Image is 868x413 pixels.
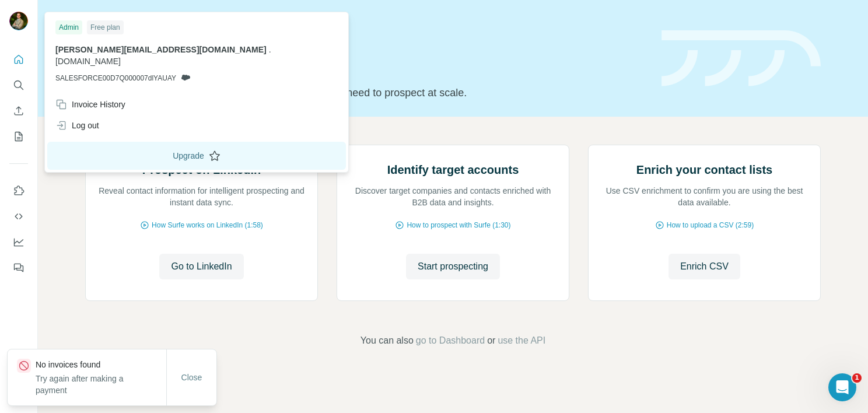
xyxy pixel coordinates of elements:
p: No invoices found [36,359,166,370]
button: Feedback [9,257,28,278]
button: go to Dashboard [416,334,485,348]
button: Enrich CSV [9,100,28,121]
iframe: Intercom live chat [828,373,856,401]
button: Use Surfe API [9,206,28,227]
button: Search [9,75,28,96]
button: Quick start [9,49,28,70]
button: Close [173,367,211,388]
span: How to upload a CSV (2:59) [667,220,754,230]
p: Discover target companies and contacts enriched with B2B data and insights. [349,185,557,208]
span: Go to LinkedIn [171,260,232,274]
img: Avatar [9,12,28,30]
span: Enrich CSV [680,260,729,274]
span: How to prospect with Surfe (1:30) [407,220,510,230]
span: [DOMAIN_NAME] [55,57,121,66]
h1: Let’s prospect together [85,54,647,78]
p: Use CSV enrichment to confirm you are using the best data available. [600,185,808,208]
h2: Enrich your contact lists [636,162,772,178]
span: How Surfe works on LinkedIn (1:58) [152,220,263,230]
p: Pick your starting point and we’ll provide everything you need to prospect at scale. [85,85,647,101]
h2: Identify target accounts [387,162,519,178]
img: banner [661,30,821,87]
button: Dashboard [9,232,28,253]
span: SALESFORCE00D7Q000007dlYAUAY [55,73,176,83]
p: Reveal contact information for intelligent prospecting and instant data sync. [97,185,306,208]
span: You can also [360,334,414,348]
button: Go to LinkedIn [159,254,243,279]
div: Log out [55,120,99,131]
div: Admin [55,20,82,34]
div: Invoice History [55,99,125,110]
span: . [269,45,271,54]
button: use the API [498,334,545,348]
div: Quick start [85,22,647,33]
p: Try again after making a payment [36,373,166,396]
button: Upgrade [47,142,346,170]
span: [PERSON_NAME][EMAIL_ADDRESS][DOMAIN_NAME] [55,45,267,54]
button: Enrich CSV [668,254,740,279]
button: My lists [9,126,28,147]
span: or [487,334,495,348]
span: Start prospecting [418,260,488,274]
button: Start prospecting [406,254,500,279]
button: Use Surfe on LinkedIn [9,180,28,201]
div: Free plan [87,20,124,34]
span: 1 [852,373,862,383]
span: Close [181,372,202,383]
